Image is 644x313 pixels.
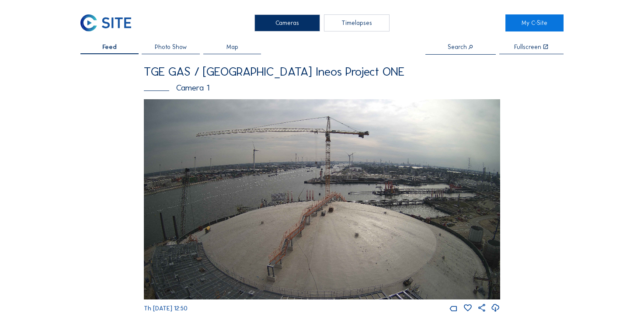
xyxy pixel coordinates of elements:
div: Cameras [254,14,320,31]
div: TGE GAS / [GEOGRAPHIC_DATA] Ineos Project ONE [144,66,500,78]
div: Fullscreen [514,44,541,50]
a: My C-Site [505,14,564,31]
span: Th [DATE] 12:50 [144,305,188,312]
span: Map [226,44,238,50]
span: Feed [102,44,117,50]
img: Image [144,99,500,299]
img: C-SITE Logo [80,14,131,31]
div: Timelapses [324,14,390,31]
a: C-SITE Logo [80,14,139,31]
span: Photo Show [155,44,187,50]
div: Camera 1 [144,83,500,92]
